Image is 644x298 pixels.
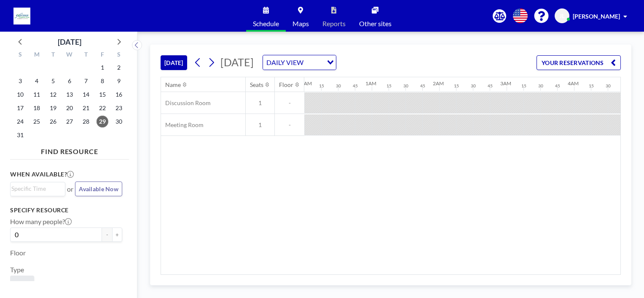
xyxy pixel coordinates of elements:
[165,81,181,89] div: Name
[10,144,129,156] h4: FIND RESOURCE
[113,89,125,100] span: Saturday, August 16, 2025
[64,102,75,114] span: Wednesday, August 20, 2025
[161,99,211,107] span: Discussion Room
[161,55,187,70] button: [DATE]
[573,13,620,20] span: [PERSON_NAME]
[79,185,118,192] span: Available Now
[386,83,392,89] div: 15
[279,81,293,89] div: Floor
[11,182,65,195] div: Search for option
[420,83,425,89] div: 45
[265,57,305,68] span: DAILY VIEW
[246,121,274,129] span: 1
[11,184,60,193] input: Search for option
[14,75,26,87] span: Sunday, August 3, 2025
[12,50,29,61] div: S
[58,36,81,48] div: [DATE]
[97,116,108,127] span: Friday, August 29, 2025
[250,81,263,89] div: Seats
[47,102,59,114] span: Tuesday, August 19, 2025
[62,50,78,61] div: W
[97,62,108,73] span: Friday, August 1, 2025
[45,50,62,61] div: T
[110,50,127,61] div: S
[537,55,621,70] button: YOUR RESERVATIONS
[64,75,75,87] span: Wednesday, August 6, 2025
[246,99,274,107] span: 1
[64,116,75,127] span: Wednesday, August 27, 2025
[161,121,204,129] span: Meeting Room
[220,56,254,68] span: [DATE]
[80,116,92,127] span: Thursday, August 28, 2025
[80,102,92,114] span: Thursday, August 21, 2025
[500,80,511,87] div: 3AM
[113,62,125,73] span: Saturday, August 2, 2025
[97,89,108,100] span: Friday, August 15, 2025
[471,83,476,89] div: 30
[275,121,304,129] span: -
[14,129,26,141] span: Sunday, August 31, 2025
[433,80,444,87] div: 2AM
[14,89,26,100] span: Sunday, August 10, 2025
[64,89,75,100] span: Wednesday, August 13, 2025
[113,116,125,127] span: Saturday, August 30, 2025
[29,50,45,61] div: M
[10,265,24,274] label: Type
[521,83,526,89] div: 15
[67,185,73,193] span: or
[47,89,59,100] span: Tuesday, August 12, 2025
[13,279,31,287] span: Room
[488,83,493,89] div: 45
[606,83,611,89] div: 30
[113,75,125,87] span: Saturday, August 9, 2025
[298,80,312,87] div: 12AM
[365,80,376,87] div: 1AM
[97,102,108,114] span: Friday, August 22, 2025
[112,228,122,242] button: +
[555,83,560,89] div: 45
[94,50,110,61] div: F
[14,116,26,127] span: Sunday, August 24, 2025
[78,50,94,61] div: T
[14,102,26,114] span: Sunday, August 17, 2025
[47,75,59,87] span: Tuesday, August 5, 2025
[253,20,279,27] span: Schedule
[336,83,341,89] div: 30
[113,102,125,114] span: Saturday, August 23, 2025
[97,75,108,87] span: Friday, August 8, 2025
[13,8,30,24] img: organization-logo
[80,89,92,100] span: Thursday, August 14, 2025
[75,182,122,196] button: Available Now
[353,83,358,89] div: 45
[292,20,309,27] span: Maps
[10,249,26,257] label: Floor
[263,55,336,70] div: Search for option
[10,206,122,214] h3: Specify resource
[275,99,304,107] span: -
[403,83,408,89] div: 30
[31,89,43,100] span: Monday, August 11, 2025
[306,57,322,68] input: Search for option
[31,102,43,114] span: Monday, August 18, 2025
[359,20,392,27] span: Other sites
[10,217,72,226] label: How many people?
[80,75,92,87] span: Thursday, August 7, 2025
[589,83,594,89] div: 15
[102,228,112,242] button: -
[322,20,346,27] span: Reports
[31,75,43,87] span: Monday, August 4, 2025
[454,83,459,89] div: 15
[31,116,43,127] span: Monday, August 25, 2025
[568,80,579,87] div: 4AM
[47,116,59,127] span: Tuesday, August 26, 2025
[319,83,324,89] div: 15
[538,83,543,89] div: 30
[559,12,565,20] span: JL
